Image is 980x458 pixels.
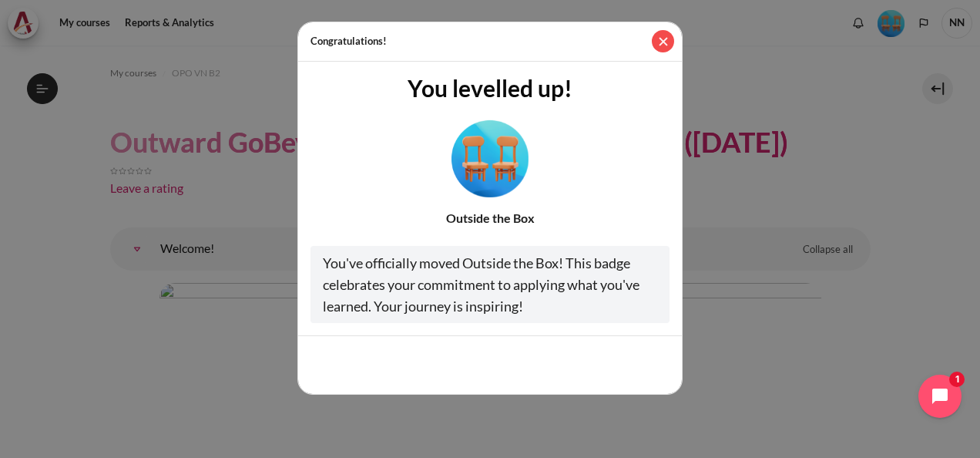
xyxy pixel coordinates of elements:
[310,209,670,227] div: Outside the Box
[451,114,529,197] div: Level #4
[652,30,674,52] button: Close
[310,246,670,323] div: You've officially moved Outside the Box! This badge celebrates your commitment to applying what y...
[451,120,529,197] img: Level #4
[310,74,670,102] h3: You levelled up!
[310,34,387,49] h5: Congratulations!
